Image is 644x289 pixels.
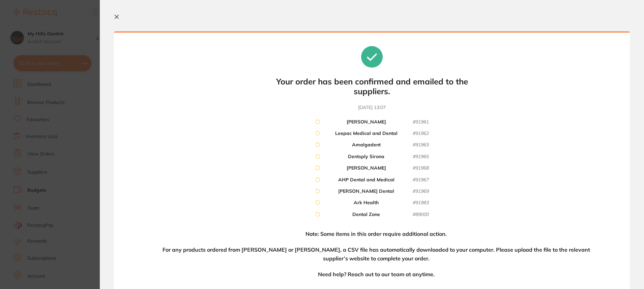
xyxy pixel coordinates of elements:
img: cart-spinner.png [315,142,320,147]
b: [PERSON_NAME] [347,165,386,171]
b: [PERSON_NAME] [347,119,386,125]
small: # 91963 [413,142,429,148]
img: cart-spinner.png [315,188,320,193]
h4: Note: Some items in this order require additional action. [305,230,447,239]
img: cart-spinner.png [315,131,320,136]
img: cart-spinner.png [315,212,320,217]
img: cart-spinner.png [315,166,320,171]
time: [DATE] 13:07 [358,104,386,111]
small: # 89000 [413,212,429,218]
small: # 91968 [413,165,429,171]
b: Dental Zone [352,212,380,218]
small: # 91965 [413,154,429,160]
small: # 91969 [413,188,429,194]
img: cart-spinner.png [315,119,320,124]
h4: For any products ordered from [PERSON_NAME] or [PERSON_NAME], a CSV file has automatically downlo... [161,246,591,263]
h4: Need help? Reach out to our team at anytime. [318,270,435,279]
b: [PERSON_NAME] Dental [338,188,394,194]
b: Amalgadent [352,142,381,148]
b: Leepac Medical and Dental [335,131,398,137]
b: Dentsply Sirona [348,154,384,160]
img: cart-spinner.png [315,177,320,182]
b: AHP Dental and Medical [338,177,394,183]
b: Ark Health [354,200,379,206]
img: cart-spinner.png [315,154,320,159]
small: # 91962 [413,131,429,137]
small: # 91961 [413,119,429,125]
img: cart-spinner.png [315,200,320,205]
small: # 91967 [413,177,429,183]
b: Your order has been confirmed and emailed to the suppliers. [271,77,473,96]
small: # 91983 [413,200,429,206]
